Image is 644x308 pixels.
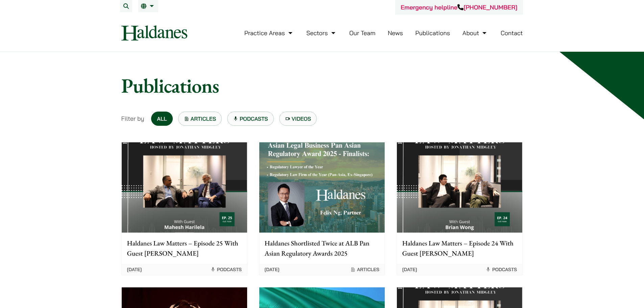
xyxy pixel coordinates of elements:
[350,266,379,273] span: Articles
[402,266,417,273] time: [DATE]
[121,142,247,276] a: Haldanes Law Matters – Episode 25 With Guest [PERSON_NAME] [DATE] Podcasts
[415,29,450,37] a: Publications
[141,3,156,9] a: EN
[259,142,385,276] a: Haldanes Shortlisted Twice at ALB Pan Asian Regulatory Awards 2025 [DATE] Articles
[265,238,379,258] p: Haldanes Shortlisted Twice at ALB Pan Asian Regulatory Awards 2025
[485,266,517,273] span: Podcasts
[306,29,337,37] a: Sectors
[279,112,317,126] a: Videos
[265,266,280,273] time: [DATE]
[121,25,187,41] img: Logo of Haldanes
[501,29,523,37] a: Contact
[210,266,242,273] span: Podcasts
[121,73,523,98] h1: Publications
[402,238,517,258] p: Haldanes Law Matters – Episode 24 With Guest [PERSON_NAME]
[127,266,142,273] time: [DATE]
[127,238,242,258] p: Haldanes Law Matters – Episode 25 With Guest [PERSON_NAME]
[401,3,517,11] a: Emergency helpline[PHONE_NUMBER]
[121,114,144,123] span: Filter by
[178,112,222,126] a: Articles
[388,29,403,37] a: News
[244,29,294,37] a: Practice Areas
[397,142,523,276] a: Haldanes Law Matters – Episode 24 With Guest [PERSON_NAME] [DATE] Podcasts
[349,29,375,37] a: Our Team
[151,112,172,126] a: All
[462,29,488,37] a: About
[227,112,274,126] a: Podcasts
